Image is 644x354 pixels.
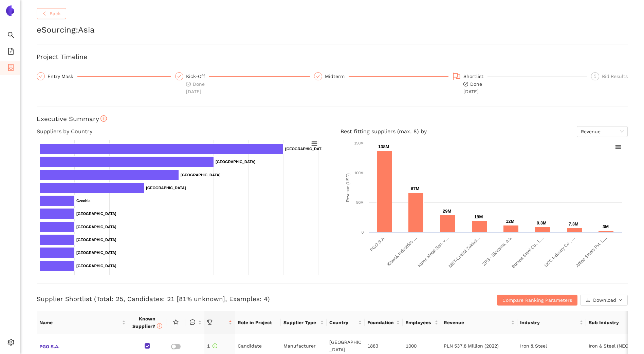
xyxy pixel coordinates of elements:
div: Midterm [325,72,349,80]
text: MET-CHEM Zaklad… [447,235,481,269]
span: message [190,319,195,325]
span: Foundation [367,319,395,326]
text: UCC Industry Co., … [543,235,576,268]
text: [GEOGRAPHIC_DATA] [76,225,116,229]
text: PGO S.A. [369,235,386,253]
span: left [42,11,47,17]
text: [GEOGRAPHIC_DATA] [285,147,325,151]
div: Kick-Off [186,72,209,80]
text: [GEOGRAPHIC_DATA] [216,160,256,164]
span: Back [50,10,61,17]
text: [GEOGRAPHIC_DATA] [76,251,116,255]
div: Shortlist [463,72,487,80]
span: info-circle [157,323,162,329]
span: Known Supplier? [132,316,162,329]
text: Czechia [76,199,91,203]
th: this column's title is Employees,this column is sortable [403,311,441,334]
span: Employees [405,319,433,326]
th: Role in Project [235,311,281,334]
span: info-circle [213,343,217,348]
span: Bid Results [602,74,628,79]
span: down [619,298,622,302]
span: check [39,74,43,78]
text: Revenue (USD) [345,173,350,202]
text: 29M [443,209,451,214]
text: 50M [356,200,363,204]
text: Kiswok Industries … [386,235,418,267]
text: [GEOGRAPHIC_DATA] [181,173,221,177]
span: Country [329,319,357,326]
text: [GEOGRAPHIC_DATA] [76,238,116,242]
span: search [7,29,14,43]
th: this column's title is Country,this column is sortable [327,311,365,334]
span: Revenue [444,319,510,326]
th: this column's title is Supplier Type,this column is sortable [281,311,327,334]
h3: Project Timeline [37,53,628,61]
span: star [173,319,179,325]
text: ZPS - Slevarna, a.s. [481,235,513,267]
text: 12M [506,219,514,224]
text: Burapa Steel Co., L… [511,235,545,269]
th: this column's title is Industry,this column is sortable [517,311,586,334]
span: 5 [594,74,596,79]
span: trophy [207,319,213,325]
text: 19M [474,214,483,219]
h4: Best fitting suppliers (max. 8) by [341,126,628,137]
span: Compare Ranking Parameters [502,296,572,304]
span: check [316,74,320,78]
text: [GEOGRAPHIC_DATA] [76,212,116,216]
text: Affine Steels Pvt. L… [575,235,608,268]
text: Kutes Metal San. v… [417,235,449,268]
th: this column's title is Foundation,this column is sortable [365,311,403,334]
div: Shortlistcheck-circleDone[DATE] [453,72,587,95]
text: 100M [354,171,364,175]
text: 67M [411,186,419,191]
th: this column's title is Name,this column is sortable [37,311,128,334]
span: check-circle [186,82,191,86]
button: leftBack [37,8,66,19]
th: this column's title is Revenue,this column is sortable [441,311,517,334]
span: 1 [207,343,217,349]
span: Supplier Type [283,319,319,326]
text: [GEOGRAPHIC_DATA] [146,186,186,190]
span: Done [DATE] [463,81,482,94]
h3: Supplier Shortlist (Total: 25, Candidates: 21 [81% unknown], Examples: 4) [37,295,431,303]
h2: eSourcing : Asia [37,24,628,36]
span: check-circle [463,82,468,86]
span: flag [453,72,461,80]
span: Revenue [581,126,624,137]
div: Entry Mask [48,72,77,80]
span: Name [39,319,121,326]
span: container [7,62,14,75]
h3: Executive Summary [37,115,628,123]
span: PLN 537.8 Million (2022) [444,343,499,349]
button: Compare Ranking Parameters [497,295,577,306]
span: Industry [520,319,578,326]
text: 3M [603,224,609,229]
span: Done [DATE] [186,81,205,94]
span: setting [7,336,14,350]
text: 138M [378,144,389,149]
span: download [586,298,590,303]
span: check [177,74,181,78]
text: 7.3M [569,221,578,227]
text: 9.3M [537,220,547,225]
span: file-add [7,45,14,59]
text: [GEOGRAPHIC_DATA] [76,264,116,268]
span: info-circle [100,115,107,122]
text: 150M [354,141,364,145]
th: this column is sortable [185,311,204,334]
text: 0 [361,230,363,234]
span: Download [593,296,616,304]
img: Logo [5,5,16,16]
button: downloadDownloaddown [580,295,628,306]
h4: Suppliers by Country [37,126,324,137]
span: PGO S.A. [39,341,126,350]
